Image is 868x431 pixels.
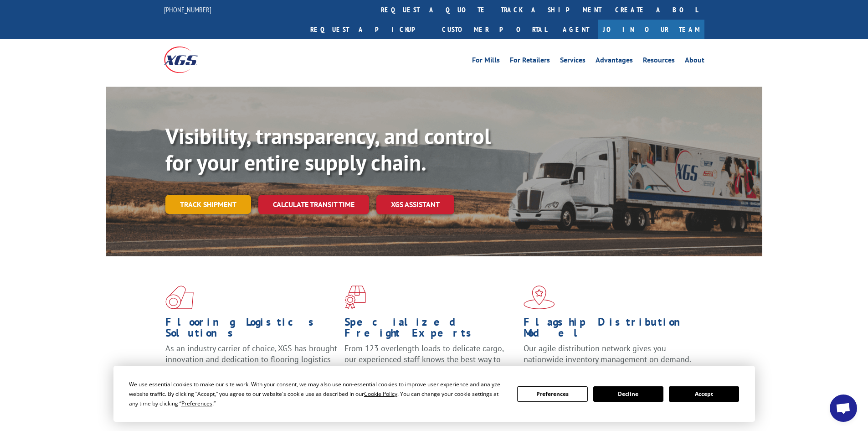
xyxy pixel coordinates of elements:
div: Cookie Consent Prompt [113,366,755,422]
a: About [685,57,704,67]
a: Join Our Team [598,20,704,39]
h1: Flagship Distribution Model [524,317,696,343]
a: [PHONE_NUMBER] [164,5,211,14]
a: Advantages [596,57,633,67]
h1: Flooring Logistics Solutions [165,317,338,343]
a: Track shipment [165,195,251,214]
a: For Mills [472,57,500,67]
img: xgs-icon-flagship-distribution-model-red [524,286,555,309]
a: Request a pickup [303,20,435,39]
a: XGS ASSISTANT [376,195,454,214]
b: Visibility, transparency, and control for your entire supply chain. [165,122,491,177]
a: For Retailers [510,57,550,67]
a: Customer Portal [435,20,554,39]
img: xgs-icon-total-supply-chain-intelligence-red [165,286,194,309]
span: Preferences [181,400,212,407]
button: Accept [669,386,739,402]
span: As an industry carrier of choice, XGS has brought innovation and dedication to flooring logistics... [165,343,337,375]
span: Our agile distribution network gives you nationwide inventory management on demand. [524,343,691,364]
h1: Specialized Freight Experts [344,317,517,343]
a: Agent [554,20,598,39]
a: Services [560,57,586,67]
span: Cookie Policy [364,390,397,398]
div: Open chat [830,395,857,422]
div: We use essential cookies to make our site work. With your consent, we may also use non-essential ... [129,379,506,408]
button: Decline [593,386,663,402]
a: Resources [643,57,675,67]
p: From 123 overlength loads to delicate cargo, our experienced staff knows the best way to move you... [344,343,517,384]
img: xgs-icon-focused-on-flooring-red [344,286,366,309]
button: Preferences [517,386,587,402]
a: Calculate transit time [258,195,369,214]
